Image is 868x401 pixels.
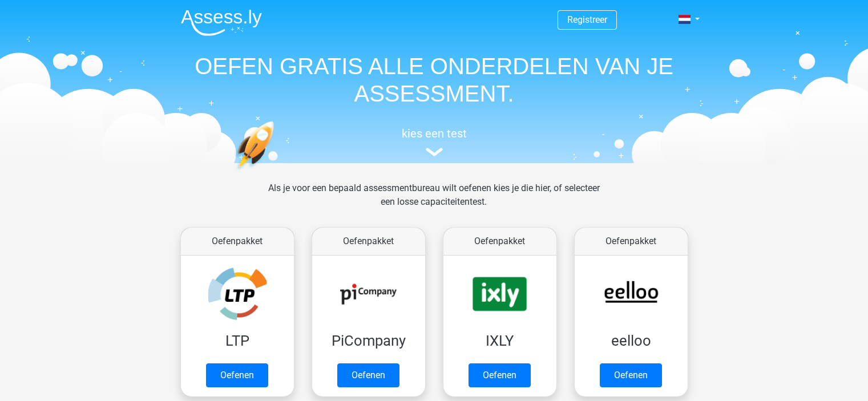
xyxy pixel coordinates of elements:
[172,52,697,107] h1: OEFEN GRATIS ALLE ONDERDELEN VAN JE ASSESSMENT.
[600,363,662,387] a: Oefenen
[181,9,262,36] img: Assessly
[337,363,399,387] a: Oefenen
[235,121,318,224] img: oefenen
[172,127,697,140] h5: kies een test
[567,14,607,25] a: Registreer
[206,363,268,387] a: Oefenen
[469,363,531,387] a: Oefenen
[426,148,443,156] img: assessment
[259,181,609,222] div: Als je voor een bepaald assessmentbureau wilt oefenen kies je die hier, of selecteer een losse ca...
[172,127,697,157] a: kies een test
